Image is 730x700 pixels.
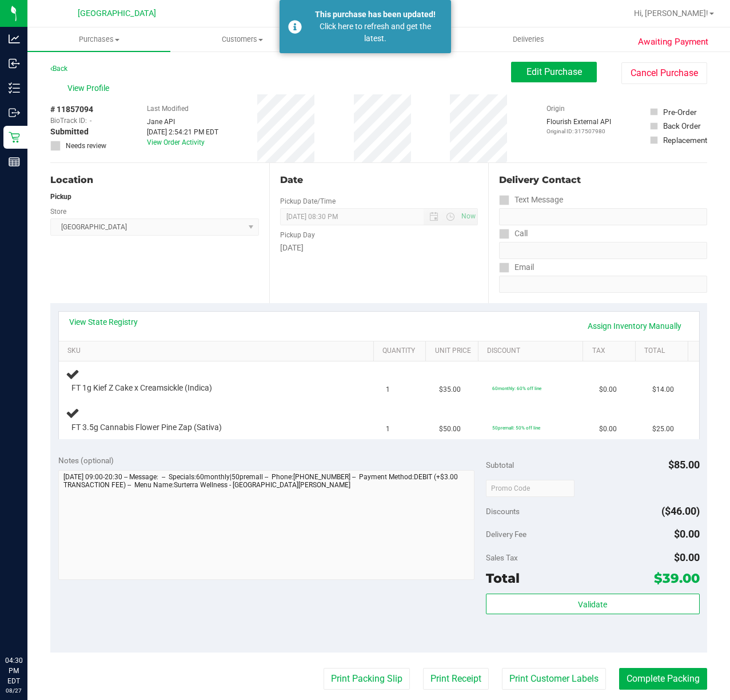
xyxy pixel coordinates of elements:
[661,505,700,517] span: ($46.00)
[621,62,707,84] button: Cancel Purchase
[486,480,575,497] input: Promo Code
[492,425,540,431] span: 50premall: 50% off line
[50,116,87,126] span: BioTrack ID:
[634,9,708,18] span: Hi, [PERSON_NAME]!
[439,424,461,435] span: $50.00
[578,600,607,609] span: Validate
[511,62,597,82] button: Edit Purchase
[499,192,563,208] label: Text Message
[386,384,390,395] span: 1
[526,66,582,77] span: Edit Purchase
[308,21,442,45] div: Click here to refresh and get the latest.
[619,668,707,690] button: Complete Packing
[499,259,534,276] label: Email
[674,528,700,540] span: $0.00
[50,65,67,73] a: Back
[663,106,697,118] div: Pre-Order
[90,116,91,126] span: -
[486,460,514,470] span: Subtotal
[71,422,222,433] span: FT 3.5g Cannabis Flower Pine Zap (Sativa)
[486,501,520,522] span: Discounts
[663,120,701,132] div: Back Order
[147,127,218,137] div: [DATE] 2:54:21 PM EDT
[147,104,189,114] label: Last Modified
[439,384,461,395] span: $35.00
[9,132,20,143] inline-svg: Retail
[638,35,708,49] span: Awaiting Payment
[652,424,674,435] span: $25.00
[502,668,606,690] button: Print Customer Labels
[50,206,66,217] label: Store
[50,104,93,116] span: # 11857094
[58,456,114,465] span: Notes (optional)
[9,156,20,168] inline-svg: Reports
[78,9,156,18] span: [GEOGRAPHIC_DATA]
[592,347,631,356] a: Tax
[652,384,674,395] span: $14.00
[668,459,700,471] span: $85.00
[487,347,579,356] a: Discount
[486,594,700,614] button: Validate
[499,208,707,225] input: Format: (999) 999-9999
[5,655,22,686] p: 04:30 PM EDT
[499,242,707,259] input: Format: (999) 999-9999
[69,316,138,328] a: View State Registry
[423,668,489,690] button: Print Receipt
[546,127,611,136] p: Original ID: 317507980
[280,196,336,206] label: Pickup Date/Time
[50,173,259,187] div: Location
[492,385,541,391] span: 60monthly: 60% off line
[499,225,528,242] label: Call
[486,553,518,562] span: Sales Tax
[599,384,617,395] span: $0.00
[280,242,478,254] div: [DATE]
[171,34,313,45] span: Customers
[457,27,600,51] a: Deliveries
[66,141,106,151] span: Needs review
[27,34,170,45] span: Purchases
[435,347,474,356] a: Unit Price
[9,58,20,69] inline-svg: Inbound
[170,27,313,51] a: Customers
[27,27,170,51] a: Purchases
[308,9,442,21] div: This purchase has been updated!
[147,138,205,146] a: View Order Activity
[486,570,520,586] span: Total
[499,173,707,187] div: Delivery Contact
[71,383,212,393] span: FT 1g Kief Z Cake x Creamsickle (Indica)
[280,173,478,187] div: Date
[280,230,315,240] label: Pickup Day
[486,530,526,539] span: Delivery Fee
[50,126,89,138] span: Submitted
[9,82,20,94] inline-svg: Inventory
[67,82,113,94] span: View Profile
[654,570,700,586] span: $39.00
[546,104,565,114] label: Origin
[546,117,611,136] div: Flourish External API
[11,608,46,643] iframe: Resource center
[147,117,218,127] div: Jane API
[67,347,369,356] a: SKU
[580,316,689,336] a: Assign Inventory Manually
[50,193,71,201] strong: Pickup
[9,107,20,118] inline-svg: Outbound
[644,347,683,356] a: Total
[324,668,410,690] button: Print Packing Slip
[663,134,707,146] div: Replacement
[382,347,421,356] a: Quantity
[386,424,390,435] span: 1
[599,424,617,435] span: $0.00
[5,686,22,695] p: 08/27
[674,551,700,563] span: $0.00
[497,34,560,45] span: Deliveries
[9,33,20,45] inline-svg: Analytics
